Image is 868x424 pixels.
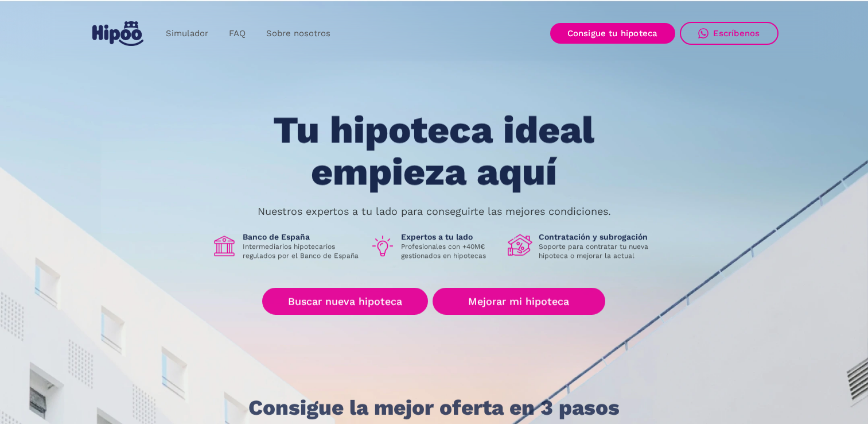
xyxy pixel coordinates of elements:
a: Sobre nosotros [256,22,341,45]
h1: Banco de España [243,232,361,242]
a: Consigue tu hipoteca [550,23,675,44]
a: Simulador [155,22,219,45]
h1: Contratación y subrogación [539,232,657,242]
p: Profesionales con +40M€ gestionados en hipotecas [401,242,499,261]
p: Soporte para contratar tu nueva hipoteca o mejorar la actual [539,242,657,261]
h1: Consigue la mejor oferta en 3 pasos [248,396,620,419]
a: FAQ [219,22,256,45]
h1: Tu hipoteca ideal empieza aquí [216,110,651,193]
div: Escríbenos [713,28,760,38]
h1: Expertos a tu lado [401,232,499,242]
a: Buscar nueva hipoteca [262,288,428,315]
p: Intermediarios hipotecarios regulados por el Banco de España [243,242,361,261]
p: Nuestros expertos a tu lado para conseguirte las mejores condiciones. [258,207,611,216]
a: Mejorar mi hipoteca [433,288,605,315]
a: Escríbenos [680,22,779,45]
a: home [90,17,146,51]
